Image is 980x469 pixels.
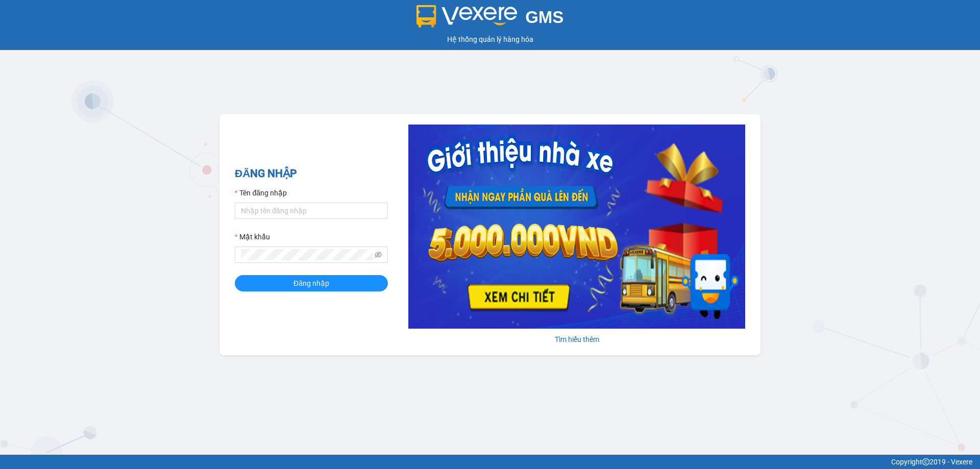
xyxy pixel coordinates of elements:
button: Đăng nhập [235,275,388,291]
img: logo 2 [416,5,518,28]
h2: ĐĂNG NHẬP [235,165,388,182]
div: Tìm hiểu thêm [408,334,745,345]
div: Copyright 2019 - Vexere [8,456,972,467]
span: Đăng nhập [293,278,329,289]
img: banner-0 [408,125,745,329]
label: Tên đăng nhập [235,187,287,199]
a: GMS [416,15,564,23]
div: Hệ thống quản lý hàng hóa [3,34,977,45]
span: eye-invisible [375,251,382,258]
span: copyright [922,458,929,465]
label: Mật khẩu [235,231,270,242]
input: Tên đăng nhập [235,203,388,219]
input: Mật khẩu [241,249,373,260]
span: GMS [525,8,563,27]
